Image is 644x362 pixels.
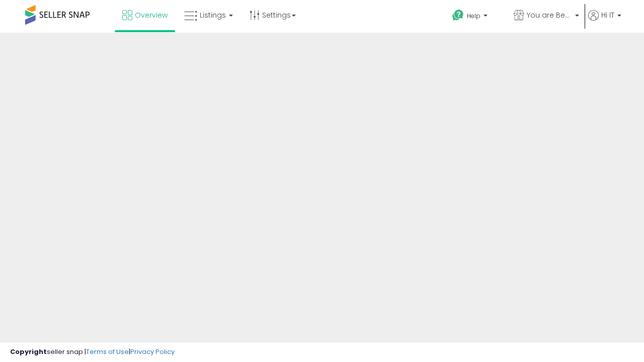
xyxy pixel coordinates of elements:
span: Help [467,12,480,20]
i: Get Help [452,9,464,22]
span: Overview [135,10,168,20]
strong: Copyright [10,347,47,356]
span: You are Beautiful (IT) [527,10,572,20]
a: Terms of Use [86,347,129,356]
a: Privacy Policy [130,347,175,356]
span: Listings [200,10,226,20]
div: seller snap | | [10,347,175,357]
a: Help [444,2,505,33]
a: Hi IT [588,10,621,33]
span: Hi IT [601,10,614,20]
